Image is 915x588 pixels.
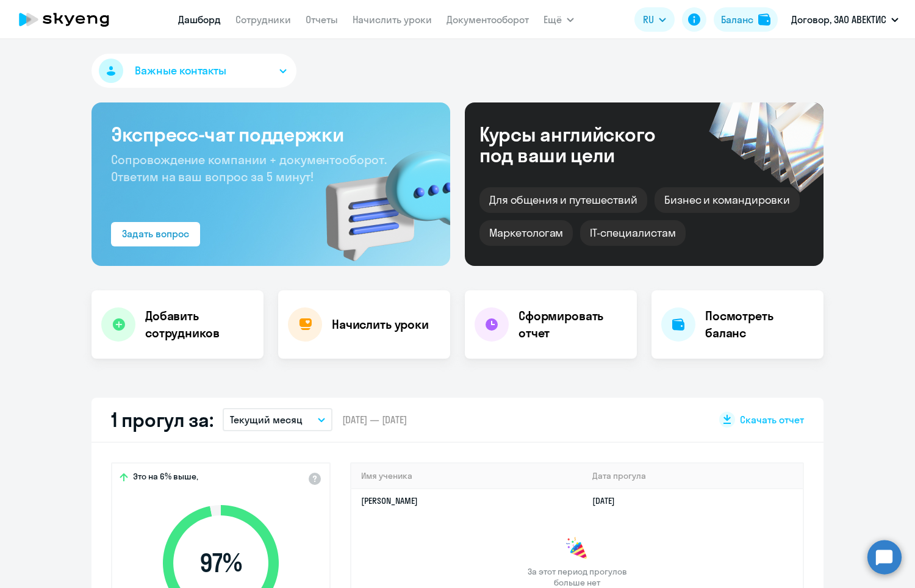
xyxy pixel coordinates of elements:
[544,12,562,27] span: Ещё
[479,124,688,165] div: Курсы английского под ваши цели
[151,548,291,578] span: 97 %
[758,13,770,26] img: balance
[526,566,628,588] span: За этот период прогулов больше нет
[721,12,753,27] div: Баланс
[353,13,432,26] a: Начислить уроки
[332,316,429,333] h4: Начислить уроки
[583,464,803,489] th: Дата прогула
[544,7,574,32] button: Ещё
[122,226,189,241] div: Задать вопрос
[592,495,625,506] a: [DATE]
[145,307,254,342] h4: Добавить сотрудников
[230,412,303,427] p: Текущий месяц
[351,464,583,489] th: Имя ученика
[740,413,804,426] span: Скачать отчет
[111,152,387,184] span: Сопровождение компании + документооборот. Ответим на ваш вопрос за 5 минут!
[643,12,654,27] span: RU
[178,13,221,26] a: Дашборд
[342,413,407,426] span: [DATE] — [DATE]
[785,5,905,34] button: Договор, ЗАО АВЕКТИС
[308,129,450,266] img: bg-img
[714,7,778,32] button: Балансbalance
[705,307,814,342] h4: Посмотреть баланс
[361,495,418,506] a: [PERSON_NAME]
[91,54,296,88] button: Важные контакты
[518,307,627,342] h4: Сформировать отчет
[111,122,431,146] h3: Экспресс-чат поддержки
[235,13,291,26] a: Сотрудники
[655,187,800,213] div: Бизнес и командировки
[133,471,198,486] span: Это на 6% выше,
[580,220,685,246] div: IT-специалистам
[479,220,573,246] div: Маркетологам
[634,7,675,32] button: RU
[565,537,589,561] img: congrats
[791,12,886,27] p: Договор, ЗАО АВЕКТИС
[135,63,226,79] span: Важные контакты
[479,187,647,213] div: Для общения и путешествий
[111,407,213,432] h2: 1 прогул за:
[447,13,529,26] a: Документооборот
[223,408,332,431] button: Текущий месяц
[111,222,200,246] button: Задать вопрос
[306,13,338,26] a: Отчеты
